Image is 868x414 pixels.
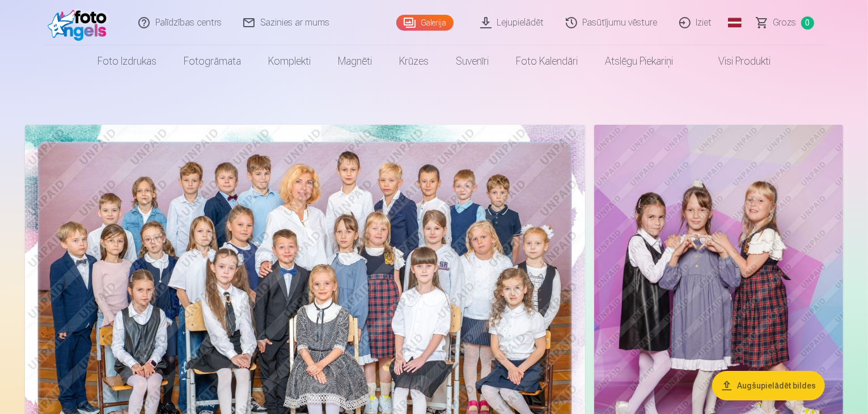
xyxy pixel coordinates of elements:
a: Magnēti [324,45,386,77]
a: Suvenīri [442,45,502,77]
span: Grozs [773,16,797,29]
a: Atslēgu piekariņi [591,45,687,77]
a: Fotogrāmata [170,45,255,77]
a: Foto kalendāri [502,45,591,77]
img: /fa1 [48,5,113,41]
button: Augšupielādēt bildes [712,371,825,400]
a: Foto izdrukas [84,45,170,77]
span: 0 [801,16,814,29]
a: Visi produkti [687,45,784,77]
a: Krūzes [386,45,442,77]
a: Komplekti [255,45,324,77]
a: Galerija [396,15,454,31]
